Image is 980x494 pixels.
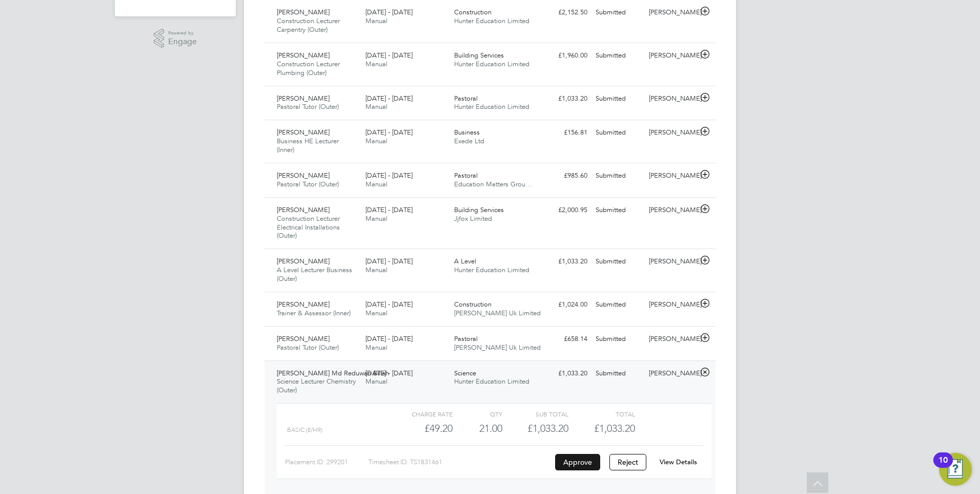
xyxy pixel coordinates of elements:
span: Manual [365,102,387,111]
span: [PERSON_NAME] Uk Limited [454,343,541,352]
span: [PERSON_NAME] [277,205,330,214]
div: [PERSON_NAME] [645,90,698,107]
div: Submitted [591,202,645,219]
span: Manual [365,137,387,145]
span: Construction [454,8,492,16]
div: £1,960.00 [538,47,591,64]
div: [PERSON_NAME] [645,124,698,141]
span: [PERSON_NAME] [277,334,330,343]
span: [DATE] - [DATE] [365,369,413,377]
div: Submitted [591,365,645,382]
span: Powered by [168,29,197,37]
div: 10 [938,460,948,473]
button: Approve [555,454,600,470]
button: Reject [609,454,646,470]
a: View Details [660,458,697,466]
span: [PERSON_NAME] [277,257,330,265]
div: £985.60 [538,167,591,184]
span: [PERSON_NAME] [277,51,330,60]
span: Pastoral [454,334,478,343]
span: Construction Lecturer Plumbing (Outer) [277,60,340,77]
div: Sub Total [502,408,568,420]
span: Hunter Education Limited [454,377,529,386]
div: [PERSON_NAME] [645,331,698,348]
span: Pastoral Tutor (Outer) [277,180,339,188]
span: Construction Lecturer Electrical Installations (Outer) [277,214,340,240]
div: Submitted [591,47,645,64]
span: Education Matters Grou… [454,180,532,188]
div: [PERSON_NAME] [645,296,698,313]
span: Building Services [454,51,504,60]
span: [DATE] - [DATE] [365,205,413,214]
span: [PERSON_NAME] [277,94,330,103]
span: Manual [365,343,387,352]
span: Manual [365,377,387,386]
div: £49.20 [386,420,453,437]
span: Manual [365,265,387,274]
div: [PERSON_NAME] [645,4,698,21]
span: Hunter Education Limited [454,16,529,25]
div: Submitted [591,331,645,348]
span: [DATE] - [DATE] [365,257,413,265]
span: Manual [365,309,387,317]
span: [PERSON_NAME] Md Reduwan Billah [277,369,389,377]
div: £1,033.20 [538,365,591,382]
a: Powered byEngage [154,29,197,48]
span: Manual [365,180,387,188]
span: Hunter Education Limited [454,265,529,274]
div: Placement ID: 299201 [285,454,369,470]
span: A Level [454,257,476,265]
span: Manual [365,214,387,223]
div: 21.00 [453,420,502,437]
span: Hunter Education Limited [454,102,529,111]
span: Manual [365,60,387,68]
div: £1,033.20 [538,90,591,107]
span: Pastoral [454,94,478,103]
span: A Level Lecturer Business (Outer) [277,265,352,283]
div: £156.81 [538,124,591,141]
span: [PERSON_NAME] [277,128,330,137]
div: Submitted [591,167,645,184]
div: Timesheet ID: TS1831461 [369,454,553,470]
div: Submitted [591,124,645,141]
span: Trainer & Assessor (Inner) [277,309,351,317]
span: [PERSON_NAME] Uk Limited [454,309,541,317]
span: Manual [365,16,387,25]
span: Construction Lecturer Carpentry (Outer) [277,16,340,34]
div: Total [568,408,635,420]
div: £2,152.50 [538,4,591,21]
span: Building Services [454,205,504,214]
span: [DATE] - [DATE] [365,128,413,137]
div: [PERSON_NAME] [645,253,698,270]
span: Business [454,128,480,137]
span: Pastoral Tutor (Outer) [277,102,339,111]
div: £1,024.00 [538,296,591,313]
div: £2,000.95 [538,202,591,219]
span: Science [454,369,476,377]
button: Open Resource Center, 10 new notifications [939,453,972,486]
div: [PERSON_NAME] [645,365,698,382]
div: QTY [453,408,502,420]
span: [PERSON_NAME] [277,8,330,16]
div: Submitted [591,296,645,313]
span: [DATE] - [DATE] [365,94,413,103]
span: [PERSON_NAME] [277,171,330,180]
span: Jjfox Limited [454,214,492,223]
span: Basic (£/HR) [287,426,322,433]
div: Submitted [591,253,645,270]
span: [DATE] - [DATE] [365,8,413,16]
div: [PERSON_NAME] [645,202,698,219]
span: Hunter Education Limited [454,60,529,68]
span: [DATE] - [DATE] [365,51,413,60]
div: Charge rate [386,408,453,420]
span: Science Lecturer Chemistry (Outer) [277,377,356,394]
span: £1,033.20 [594,422,635,434]
div: [PERSON_NAME] [645,167,698,184]
span: Business HE Lecturer (Inner) [277,137,339,154]
div: Submitted [591,4,645,21]
span: [DATE] - [DATE] [365,300,413,309]
div: £1,033.20 [502,420,568,437]
div: Submitted [591,90,645,107]
div: £658.14 [538,331,591,348]
span: [DATE] - [DATE] [365,171,413,180]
